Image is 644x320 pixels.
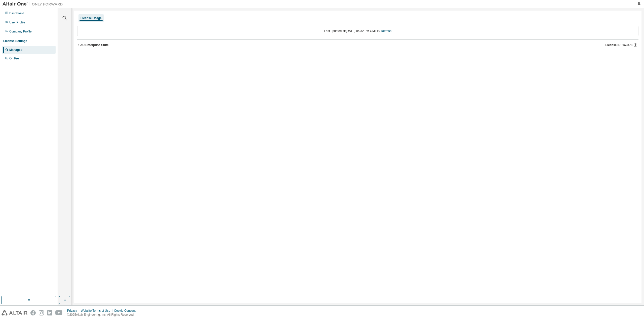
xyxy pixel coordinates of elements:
[80,43,109,47] div: AU Enterprise Suite
[9,11,24,15] div: Dashboard
[9,20,25,24] div: User Profile
[67,313,139,317] p: © 2025 Altair Engineering, Inc. All Rights Reserved.
[9,29,32,33] div: Company Profile
[47,310,52,315] img: linkedin.svg
[9,56,21,60] div: On Prem
[114,309,138,313] div: Cookie Consent
[606,43,632,47] span: License ID: 149378
[3,2,65,7] img: Altair One
[381,29,391,33] a: Refresh
[81,309,114,313] div: Website Terms of Use
[67,309,81,313] div: Privacy
[39,310,44,315] img: instagram.svg
[3,39,27,43] div: License Settings
[9,48,22,52] div: Managed
[80,16,102,20] div: License Usage
[30,310,36,315] img: facebook.svg
[77,40,638,51] button: AU Enterprise SuiteLicense ID: 149378
[77,26,638,36] div: Last updated at: [DATE] 05:32 PM GMT+9
[2,310,27,315] img: altair_logo.svg
[55,310,63,315] img: youtube.svg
